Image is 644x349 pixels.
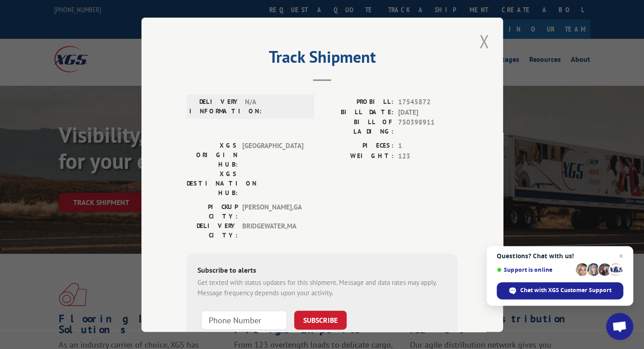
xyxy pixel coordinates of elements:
button: SUBSCRIBE [294,311,347,330]
h2: Track Shipment [187,51,458,68]
label: BILL OF LADING: [322,117,394,136]
span: Chat with XGS Customer Support [520,286,611,294]
label: PICKUP CITY: [187,202,238,221]
span: [PERSON_NAME] , GA [242,202,303,221]
span: 123 [398,151,458,161]
label: XGS DESTINATION HUB: [187,169,238,198]
a: Open chat [606,313,633,340]
label: PROBILL: [322,97,394,107]
div: Subscribe to alerts [197,265,447,278]
span: BRIDGEWATER , MA [242,221,303,240]
input: Phone Number [201,311,287,330]
button: Close modal [476,29,492,54]
label: BILL DATE: [322,107,394,117]
span: Chat with XGS Customer Support [497,282,623,299]
span: 750398911 [398,117,458,136]
label: WEIGHT: [322,151,394,161]
span: [GEOGRAPHIC_DATA] [242,141,303,169]
span: 17545872 [398,97,458,107]
span: Support is online [497,266,573,273]
div: Get texted with status updates for this shipment. Message and data rates may apply. Message frequ... [197,278,447,298]
span: 1 [398,141,458,151]
label: DELIVERY CITY: [187,221,238,240]
span: [DATE] [398,107,458,117]
label: DELIVERY INFORMATION: [189,97,240,116]
span: N/A [245,97,306,116]
label: XGS ORIGIN HUB: [187,141,238,169]
label: PIECES: [322,141,394,151]
span: Questions? Chat with us! [497,252,623,260]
